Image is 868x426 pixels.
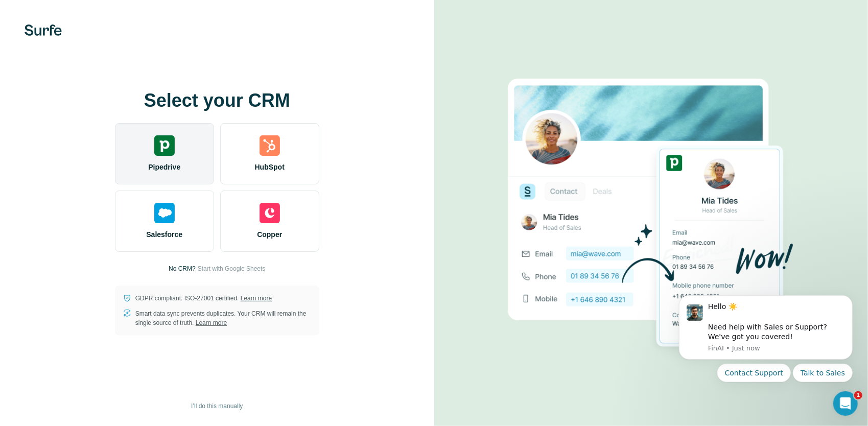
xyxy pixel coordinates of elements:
img: PIPEDRIVE image [508,61,794,365]
img: Surfe's logo [25,25,62,36]
p: No CRM? [169,264,196,273]
span: I’ll do this manually [191,401,243,411]
span: Copper [257,229,282,240]
img: copper's logo [260,203,280,223]
iframe: Intercom live chat [833,391,858,416]
button: I’ll do this manually [184,398,250,414]
h1: Select your CRM [115,90,319,111]
span: HubSpot [255,162,285,172]
button: Start with Google Sheets [198,264,266,273]
p: Smart data sync prevents duplicates. Your CRM will remain the single source of truth. [135,309,311,327]
span: Pipedrive [148,162,180,172]
a: Learn more [196,319,227,326]
img: hubspot's logo [260,135,280,156]
img: pipedrive's logo [154,135,175,156]
span: Salesforce [146,229,182,240]
img: salesforce's logo [154,203,175,223]
a: Learn more [241,295,272,302]
span: 1 [854,391,862,399]
p: GDPR compliant. ISO-27001 certified. [135,294,272,303]
iframe: Intercom notifications message [664,283,868,421]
